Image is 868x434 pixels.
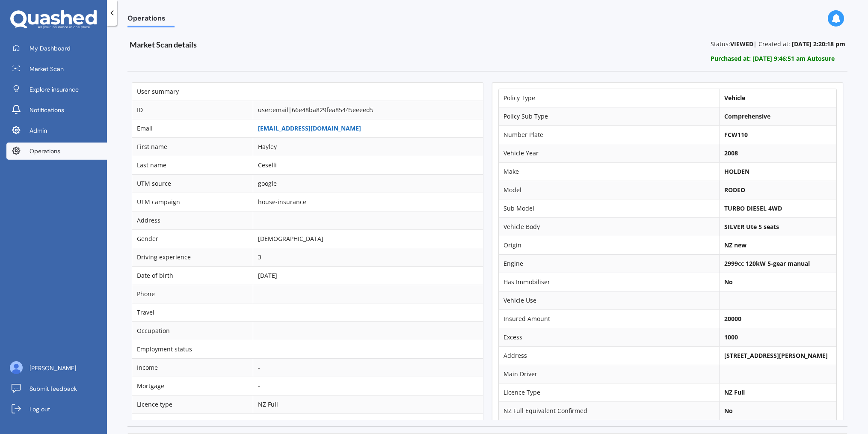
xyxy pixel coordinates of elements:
td: Hayley [253,137,483,156]
td: Main Driver [499,365,719,383]
a: Operations [6,143,107,160]
td: user:email|66e48ba829fea85445eeeed5 [253,101,483,119]
b: TURBO DIESEL 4WD [724,204,782,212]
td: house-insurance [253,193,483,211]
td: Vehicle Body [499,217,719,236]
td: NZ Full [253,395,483,413]
td: UTM source [132,174,253,193]
td: Occupation [132,321,253,340]
td: Gender [132,229,253,248]
td: Phone [132,285,253,303]
td: Last name [132,156,253,174]
td: NZ Full Equivalent Confirmed [499,401,719,420]
a: Log out [6,401,107,418]
b: 20000 [724,315,741,323]
td: google [253,174,483,193]
td: Make [499,162,719,181]
b: No [724,407,733,415]
span: Explore insurance [30,85,79,94]
td: Origin [499,236,719,254]
td: - [253,358,483,377]
td: Address [132,211,253,229]
a: Admin [6,122,107,139]
a: Explore insurance [6,81,107,98]
td: Ceselli [253,156,483,174]
span: Submit feedback [30,384,77,393]
td: UTM campaign [132,193,253,211]
b: 2999cc 120kW 5-gear manual [724,259,810,268]
span: Notifications [30,106,64,114]
a: Notifications [6,101,107,119]
td: User summary [132,83,253,101]
p: Status: | Created at: [711,40,845,48]
td: [DATE] [253,266,483,285]
td: Engine [499,254,719,273]
td: Licence Type [499,383,719,401]
b: Purchased at: [DATE] 9:46:51 am Autosure [711,54,835,62]
b: Comprehensive [724,112,770,120]
a: [EMAIL_ADDRESS][DOMAIN_NAME] [258,124,361,132]
b: SILVER Ute 5 seats [724,223,779,231]
a: Submit feedback [6,380,107,397]
span: Log out [30,405,50,413]
b: [DATE] 2:20:18 pm [792,40,845,48]
span: [PERSON_NAME] [30,364,76,372]
img: ALV-UjU6YHOUIM1AGx_4vxbOkaOq-1eqc8a3URkVIJkc_iWYmQ98kTe7fc9QMVOBV43MoXmOPfWPN7JjnmUwLuIGKVePaQgPQ... [10,361,23,374]
h3: Market Scan details [130,40,452,50]
td: Vehicle Use [499,291,719,309]
b: HOLDEN [724,167,750,175]
td: Number Plate [499,125,719,144]
td: Licence type [132,395,253,413]
span: Operations [30,147,60,155]
b: NZ Full [724,388,745,396]
a: Market Scan [6,60,107,77]
td: Email [132,119,253,137]
td: Has Immobiliser [499,273,719,291]
b: RODEO [724,186,745,194]
td: Travel [132,303,253,321]
td: Excess [499,328,719,346]
b: Vehicle [724,94,745,102]
td: Date of birth [132,266,253,285]
td: 3 [253,248,483,266]
b: 1000 [724,333,738,341]
b: [STREET_ADDRESS][PERSON_NAME] [724,351,828,360]
td: Motorcycle licence type [132,413,253,432]
a: [PERSON_NAME] [6,360,107,377]
td: Policy Type [499,89,719,107]
td: [DEMOGRAPHIC_DATA] [253,229,483,248]
td: Insured Amount [499,309,719,328]
a: My Dashboard [6,40,107,57]
td: Mortgage [132,377,253,395]
td: Vehicle Year [499,144,719,162]
span: My Dashboard [30,44,71,53]
b: No [724,278,733,286]
b: FCW110 [724,131,748,139]
td: ID [132,101,253,119]
td: Address [499,346,719,365]
td: First name [132,137,253,156]
span: Operations [127,14,175,26]
b: NZ new [724,241,747,249]
td: Employment status [132,340,253,358]
td: Sub Model [499,199,719,217]
b: VIEWED [730,40,753,48]
td: Model [499,181,719,199]
td: Driving experience [132,248,253,266]
td: Policy Sub Type [499,107,719,125]
b: 2008 [724,149,738,157]
td: Income [132,358,253,377]
span: Market Scan [30,65,64,73]
td: - [253,377,483,395]
span: Admin [30,126,47,135]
